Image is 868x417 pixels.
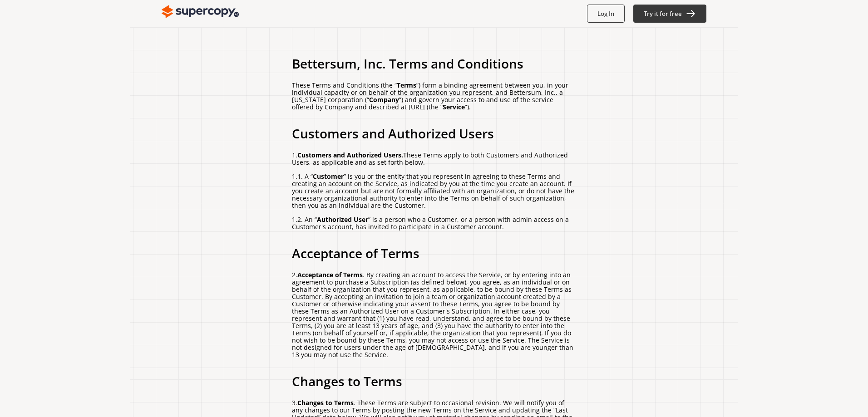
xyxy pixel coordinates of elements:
[317,215,368,224] span: Authorized User
[292,216,576,231] p: 1.2. An “ ” is a person who a Customer, or a person with admin access on a Customer's account, ha...
[297,151,403,159] span: Customers and Authorized Users.
[292,173,576,209] p: 1.1. A “ ” is you or the entity that you represent in agreeing to these Terms and creating an acc...
[369,95,399,104] span: Company
[292,82,576,111] p: These Terms and Conditions (the “ ”) form a binding agreement between you, in your individual cap...
[443,103,465,111] span: Service
[397,81,416,89] span: Terms
[597,10,614,18] b: Log In
[292,52,576,75] h1: Bettersum, Inc. Terms and Conditions
[292,271,576,358] p: 2. . By creating an account to access the Service, or by entering into an agreement to purchase a...
[292,122,576,145] h1: Customers and Authorized Users
[644,10,682,18] b: Try it for free
[587,5,625,23] button: Log In
[633,5,707,23] button: Try it for free
[297,270,363,279] span: Acceptance of Terms
[297,398,354,407] span: Changes to Terms
[162,3,239,21] img: Close
[292,370,576,392] h1: Changes to Terms
[313,172,344,181] span: Customer
[292,242,576,265] h1: Acceptance of Terms
[292,152,576,166] p: 1. These Terms apply to both Customers and Authorized Users, as applicable and as set forth below.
